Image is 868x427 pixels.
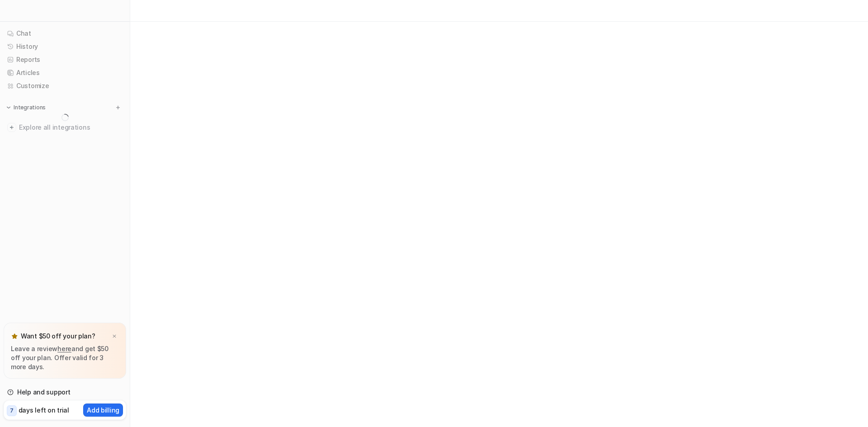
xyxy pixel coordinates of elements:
[11,344,119,371] p: Leave a review and get $50 off your plan. Offer valid for 3 more days.
[4,386,126,399] a: Help and support
[87,405,119,415] p: Add billing
[4,66,126,79] a: Articles
[5,104,12,111] img: expand menu
[7,123,16,132] img: explore all integrations
[4,103,48,112] button: Integrations
[4,80,126,92] a: Customize
[11,333,18,340] img: star
[4,27,126,40] a: Chat
[112,333,117,339] img: x
[10,407,14,415] p: 7
[4,40,126,53] a: History
[21,332,95,341] p: Want $50 off your plan?
[115,104,121,111] img: menu_add.svg
[4,53,126,66] a: Reports
[19,120,123,135] span: Explore all integrations
[19,405,69,415] p: days left on trial
[14,104,46,111] p: Integrations
[83,404,123,417] button: Add billing
[57,345,71,352] a: here
[4,121,126,134] a: Explore all integrations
